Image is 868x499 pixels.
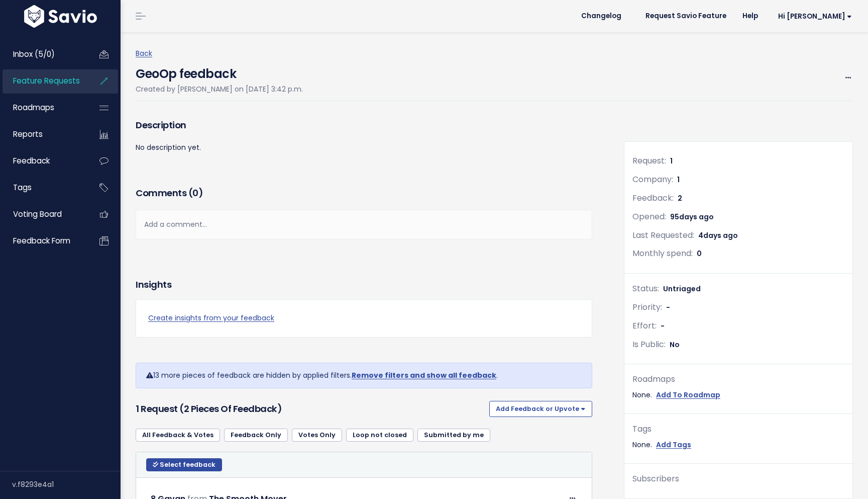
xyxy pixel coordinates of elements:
span: Feedback: [632,192,674,204]
span: 0 [697,248,702,259]
span: 95 [670,212,714,222]
span: Roadmaps [13,102,54,113]
span: Changelog [581,13,621,20]
span: days ago [679,212,714,222]
span: 2 [678,193,682,203]
span: Subscribers [632,473,679,484]
span: Select feedback [160,460,215,469]
span: Inbox (5/0) [13,49,55,59]
span: Request: [632,155,666,167]
div: None. [632,439,844,451]
img: logo-white.9d6f32f41409.svg [22,5,99,28]
button: Add Feedback or Upvote [489,401,592,417]
span: 1 [670,156,673,166]
a: All Feedback & Votes [136,429,220,442]
span: Priority: [632,301,662,313]
a: Submitted by me [417,429,490,442]
a: Back [136,48,152,58]
span: Effort: [632,320,657,331]
span: Untriaged [663,284,701,294]
div: Roadmaps [632,372,844,387]
h4: GeoOp feedback [136,60,303,83]
h3: Insights [136,278,171,292]
span: - [661,321,665,331]
a: Help [734,9,766,24]
span: 4 [698,230,738,240]
div: Tags [632,422,844,437]
span: Hi [PERSON_NAME] [778,13,852,20]
span: Company: [632,174,673,185]
span: Feedback form [13,235,70,246]
span: Feature Requests [13,75,80,86]
h3: Comments ( ) [136,186,592,200]
div: None. [632,389,844,401]
a: Add Tags [656,439,691,451]
span: Opened: [632,211,666,222]
h3: 1 Request (2 pieces of Feedback) [136,402,485,416]
span: Reports [13,129,43,139]
a: Feedback Only [224,429,288,442]
h3: Description [136,118,592,132]
span: 1 [677,175,680,185]
p: No description yet. [136,141,592,154]
a: Inbox (5/0) [3,43,83,66]
a: Feedback form [3,229,83,253]
span: days ago [703,230,738,240]
button: Select feedback [146,458,222,471]
a: Roadmaps [3,96,83,119]
a: Feature Requests [3,69,83,93]
a: Request Savio Feature [637,9,734,24]
span: Created by [PERSON_NAME] on [DATE] 3:42 p.m. [136,84,303,94]
a: Votes Only [292,429,342,442]
span: 0 [192,187,198,199]
span: Feedback [13,155,50,166]
div: v.f8293e4a1 [12,471,121,497]
span: Tags [13,182,32,193]
a: Create insights from your feedback [148,312,580,324]
div: Add a comment... [136,210,592,239]
a: Tags [3,176,83,199]
span: No [670,340,680,350]
span: Is Public: [632,339,666,350]
a: Feedback [3,149,83,173]
a: Remove filters and show all feedback [352,370,496,380]
a: Voting Board [3,203,83,226]
span: Status: [632,283,659,294]
span: - [666,302,670,312]
span: Voting Board [13,209,62,219]
a: Loop not closed [346,429,413,442]
span: Last Requested: [632,229,694,241]
a: Reports [3,123,83,146]
a: Hi [PERSON_NAME] [766,9,860,24]
a: Add To Roadmap [656,389,720,401]
div: 13 more pieces of feedback are hidden by applied filters. . [136,363,592,388]
span: Monthly spend: [632,247,693,259]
